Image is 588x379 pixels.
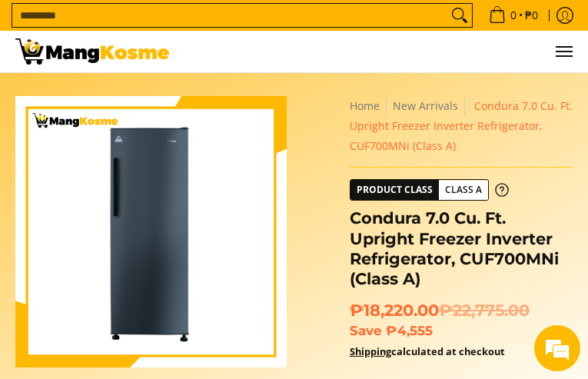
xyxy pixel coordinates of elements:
span: ₱0 [523,10,540,21]
span: Save [350,323,382,338]
span: Class A [439,181,488,200]
strong: calculated at checkout [350,344,505,358]
del: ₱22,775.00 [439,301,530,321]
nav: Breadcrumbs [350,96,573,155]
a: Home [350,98,380,113]
img: Condura 7.0 Cu. Ft. Upright Freezer Inverter Refrigerator, CUF700MNi (Class A) [15,96,287,367]
span: ₱18,220.00 [350,301,530,321]
ul: Customer Navigation [184,31,573,72]
img: Condura 7.0 Cu.Ft. Upright Freezer Inverter (Class A) l Mang Kosme [15,38,169,65]
nav: Main Menu [184,31,573,72]
span: 0 [508,10,519,21]
span: Condura 7.0 Cu. Ft. Upright Freezer Inverter Refrigerator, CUF700MNi (Class A) [350,98,573,153]
button: Search [447,4,472,27]
a: New Arrivals [393,98,458,113]
h1: Condura 7.0 Cu. Ft. Upright Freezer Inverter Refrigerator, CUF700MNi (Class A) [350,208,573,289]
span: • [484,7,543,24]
span: ₱4,555 [386,323,433,338]
span: Product Class [350,180,439,200]
button: Menu [554,31,573,72]
a: Shipping [350,344,391,358]
a: Product Class Class A [350,179,509,201]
